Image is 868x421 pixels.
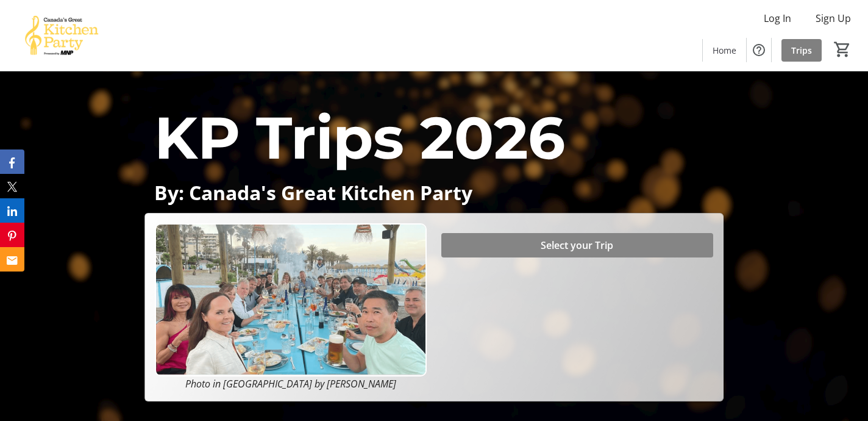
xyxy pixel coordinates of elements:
button: Sign Up [806,9,861,28]
button: Log In [754,9,801,28]
span: Log In [764,11,791,26]
img: Campaign CTA Media Photo [155,223,427,376]
a: Trips [781,39,822,62]
em: Photo in [GEOGRAPHIC_DATA] by [PERSON_NAME] [185,377,396,390]
span: KP Trips 2026 [154,102,565,173]
button: Select your Trip [441,233,713,257]
img: Canada’s Great Kitchen Party's Logo [7,5,116,66]
p: By: Canada's Great Kitchen Party [154,182,713,203]
button: Help [747,38,771,62]
span: Select your Trip [541,238,613,253]
span: Home [713,44,736,57]
button: Cart [831,38,853,60]
span: Trips [791,44,812,57]
a: Home [703,39,746,62]
span: Sign Up [816,11,851,26]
